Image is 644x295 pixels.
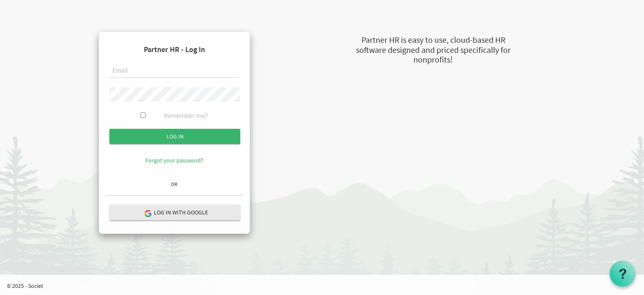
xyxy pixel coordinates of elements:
[7,282,644,290] p: © 2025 - Societ
[145,157,203,164] a: Forgot your password?
[109,129,240,144] input: Log in
[314,44,553,56] div: software designed and priced specifically for
[164,111,208,120] label: Remember me?
[109,64,240,78] input: Email
[106,181,243,187] h6: OR
[106,39,243,60] h4: Partner HR - Log In
[109,205,240,220] button: Log in with Google
[144,209,151,217] img: google-logo.png
[314,34,553,46] div: Partner HR is easy to use, cloud-based HR
[314,54,553,66] div: nonprofits!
